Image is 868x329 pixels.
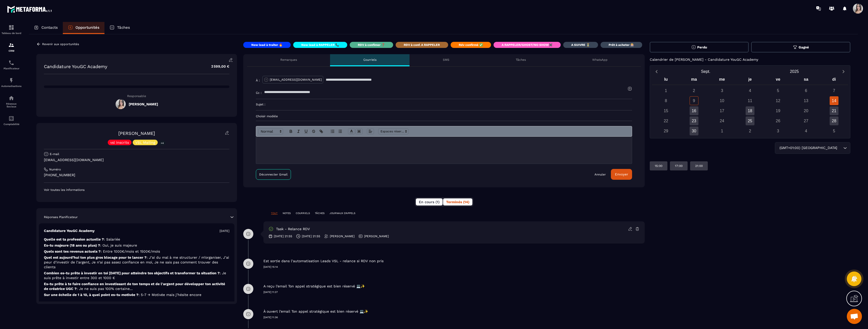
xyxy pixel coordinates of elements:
[802,96,810,105] div: 13
[655,164,662,168] p: 15:00
[718,127,726,135] div: 1
[718,96,726,105] div: 10
[358,43,385,47] p: RDV à confimer ❓
[750,67,839,76] button: Open years overlay
[256,78,260,82] p: À :
[650,42,749,52] button: Perdu
[690,96,698,105] div: 9
[718,116,726,125] div: 24
[774,96,782,105] div: 12
[838,145,842,151] input: Search for option
[680,76,708,85] div: ma
[77,287,133,291] span: : Je ne suis pas 100% certaine...
[774,116,782,125] div: 26
[778,145,838,151] span: (GMT+01:00) [GEOGRAPHIC_DATA]
[256,169,291,180] a: Déconnecter Gmail
[302,234,320,238] p: [DATE] 21:55
[129,102,158,106] h5: [PERSON_NAME]
[263,259,384,263] p: Est sortie dans l’automatisation Leads VSL - relance si RDV non pris
[274,234,292,238] p: [DATE] 21:55
[256,91,262,95] p: Cc :
[718,86,726,95] div: 3
[49,167,61,171] p: Numéro
[774,86,782,95] div: 5
[44,64,107,69] p: Candidature YouGC Academy
[774,106,782,115] div: 19
[652,68,661,75] button: Previous month
[746,96,754,105] div: 11
[652,76,680,85] div: lu
[1,32,21,35] p: Tableau de bord
[296,212,310,215] p: COURRIELS
[443,198,472,205] button: Terminés (14)
[609,43,634,47] p: Prêt à acheter 🎰
[280,58,297,62] p: Remarques
[1,56,21,74] a: schedulerschedulerPlanificateur
[839,68,848,75] button: Next month
[75,25,99,30] p: Opportunités
[516,58,526,62] p: Tâches
[662,127,670,135] div: 29
[44,228,95,233] p: Candidature YouGC Academy
[1,91,21,112] a: social-networksocial-networkRéseaux Sociaux
[695,164,703,168] p: 21:00
[206,62,229,71] p: 2 599,00 €
[100,243,137,247] span: : Oui, je suis majeure
[63,22,104,34] a: Opportunités
[263,290,645,294] p: [DATE] 11:37
[830,96,838,105] div: 14
[315,212,324,215] p: TÂCHES
[8,60,14,66] img: scheduler
[847,309,862,324] div: Ouvrir le chat
[1,21,21,38] a: formationformationTableau de bord
[690,106,698,115] div: 16
[652,86,848,135] div: Calendar days
[44,158,229,162] p: [EMAIL_ADDRESS][DOMAIN_NAME]
[802,116,810,125] div: 27
[44,255,229,269] span: : J’ai du mal à me structurer / m’organiser, J’ai peur d’investir de l’argent, Je n’ai pas assez ...
[830,106,838,115] div: 21
[139,293,201,297] span: : 5-7 → Motivée mais j’hésite encore
[263,284,365,289] p: A reçu l’email Ton appel stratégique est bien réservé 💻✨
[8,24,14,31] img: formation
[661,67,750,76] button: Open months overlay
[1,85,21,87] p: Automatisations
[283,212,291,215] p: NOTES
[775,142,850,154] div: Search for option
[44,237,229,242] p: Quelle est ta profession actuelle ?
[44,94,229,98] p: Responsable
[830,116,838,125] div: 28
[751,42,850,52] button: Gagné
[117,25,130,30] p: Tâches
[675,164,683,168] p: 17:00
[101,249,160,253] span: : Entre 1000€/mois et 1500€/mois
[502,43,553,47] p: A RAPPELER/GHOST/NO SHOW✖️
[44,271,229,280] p: Combien es-tu prête à investir en toi [DATE] pour atteindre tes objectifs et transformer ta situa...
[799,45,809,49] span: Gagné
[1,123,21,126] p: Comptabilité
[830,86,838,95] div: 7
[1,112,21,129] a: accountantaccountantComptabilité
[690,127,698,135] div: 30
[459,43,483,47] p: Rdv confirmé ✅
[1,74,21,91] a: automationsautomationsAutomatisations
[774,127,782,135] div: 3
[1,49,21,52] p: CRM
[404,43,440,47] p: RDV à conf. A RAPPELER
[44,249,229,254] p: Quels sont tes revenus actuels ?
[44,243,229,248] p: Es-tu majeure (18 ans ou plus) ?
[44,282,229,291] p: Es-tu prête à te faire confiance en investissant de ton temps et de l'argent pour développer ton ...
[746,106,754,115] div: 18
[652,76,848,135] div: Calendar wrapper
[29,22,63,34] a: Contacts
[256,102,265,106] p: Sujet :
[1,38,21,56] a: formationformationCRM
[42,42,79,46] p: Revenir aux opportunités
[44,188,229,192] p: Voir toutes les informations
[662,106,670,115] div: 15
[271,212,278,215] p: TOUT
[792,76,820,85] div: sa
[8,42,14,48] img: formation
[8,77,14,83] img: automations
[802,86,810,95] div: 6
